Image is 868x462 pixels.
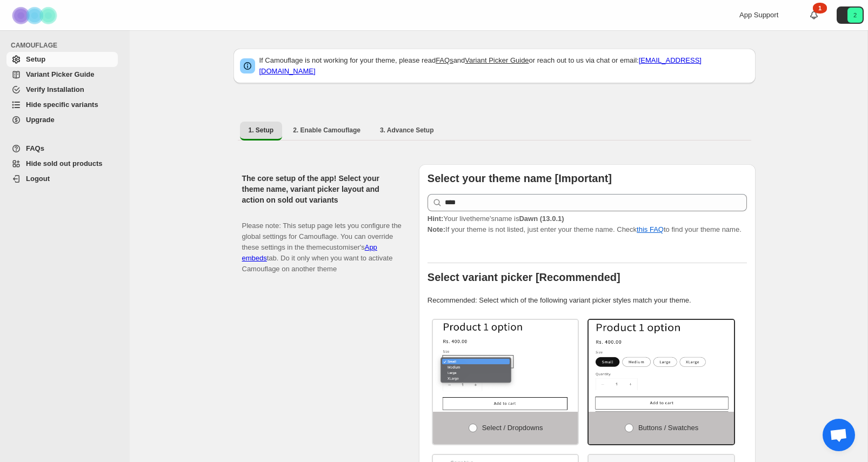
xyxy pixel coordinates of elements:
strong: Note: [428,225,445,233]
span: 1. Setup [249,126,274,135]
span: Verify Installation [26,85,84,93]
strong: Hint: [428,215,444,223]
a: Upgrade [6,112,118,128]
a: Variant Picker Guide [6,67,118,82]
img: Camouflage [9,1,63,30]
button: Avatar with initials 2 [837,6,864,24]
a: Verify Installation [6,82,118,97]
span: Variant Picker Guide [26,70,94,78]
div: Open chat [823,419,855,451]
div: 1 [813,3,827,14]
a: 1 [809,10,819,21]
a: Hide sold out products [6,156,118,171]
span: Select / Dropdowns [482,424,543,432]
a: Logout [6,171,118,186]
b: Select variant picker [Recommended] [428,271,620,283]
span: Avatar with initials 2 [847,8,863,23]
a: FAQs [436,56,453,64]
a: this FAQ [637,225,664,233]
text: 2 [853,12,857,18]
span: Hide specific variants [26,101,98,109]
p: Recommended: Select which of the following variant picker styles match your theme. [428,295,747,306]
b: Select your theme name [Important] [428,172,612,184]
span: Buttons / Swatches [638,424,698,432]
span: Your live theme's name is [428,215,564,223]
span: CAMOUFLAGE [11,41,122,50]
span: App Support [739,11,778,19]
span: Upgrade [26,116,55,124]
span: Hide sold out products [26,159,103,168]
a: FAQs [6,141,118,156]
p: If your theme is not listed, just enter your theme name. Check to find your theme name. [428,213,747,235]
p: If Camouflage is not working for your theme, please read and or reach out to us via chat or email: [259,55,749,77]
span: FAQs [26,144,44,152]
a: Variant Picker Guide [465,56,529,64]
span: 3. Advance Setup [380,126,434,135]
p: Please note: This setup page lets you configure the global settings for Camouflage. You can overr... [242,210,402,274]
span: Setup [26,55,45,63]
img: Select / Dropdowns [433,320,578,412]
img: Buttons / Swatches [589,320,734,412]
span: Logout [26,175,50,183]
h2: The core setup of the app! Select your theme name, variant picker layout and action on sold out v... [242,173,402,205]
a: Hide specific variants [6,97,118,112]
strong: Dawn (13.0.1) [519,215,564,223]
a: Setup [6,52,118,67]
span: 2. Enable Camouflage [293,126,360,135]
